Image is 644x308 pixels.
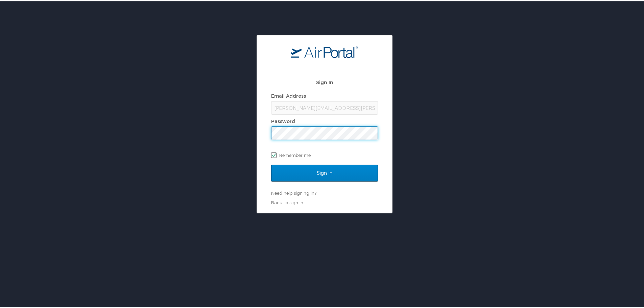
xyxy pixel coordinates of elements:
[271,92,306,97] label: Email Address
[291,44,358,56] img: logo
[271,149,378,159] label: Remember me
[271,117,295,123] label: Password
[271,163,378,180] input: Sign In
[271,189,316,194] a: Need help signing in?
[271,77,378,85] h2: Sign In
[271,198,303,204] a: Back to sign in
